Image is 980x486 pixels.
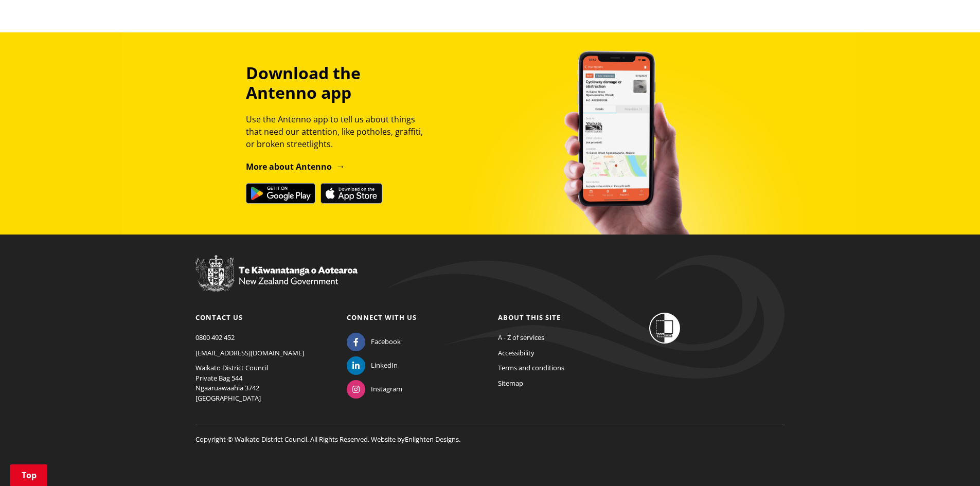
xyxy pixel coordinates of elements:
a: About this site [498,313,561,322]
a: Top [10,464,47,486]
a: Enlighten Designs [405,435,459,444]
img: Shielded [649,313,680,344]
p: Use the Antenno app to tell us about things that need our attention, like potholes, graffiti, or ... [246,113,432,150]
span: Instagram [371,384,402,394]
a: Sitemap [498,379,523,388]
img: New Zealand Government [195,255,358,292]
a: 0800 492 452 [195,333,235,342]
a: LinkedIn [347,361,398,370]
img: Get it on Google Play [246,183,315,204]
img: Download on the App Store [320,183,382,204]
a: More about Antenno [246,161,345,172]
p: Copyright © Waikato District Council. All Rights Reserved. Website by . [195,424,785,445]
span: Facebook [371,337,401,347]
a: New Zealand Government [195,278,358,287]
a: Connect with us [347,313,417,322]
iframe: Messenger Launcher [933,443,970,480]
span: LinkedIn [371,361,398,371]
p: Waikato District Council Private Bag 544 Ngaaruawaahia 3742 [GEOGRAPHIC_DATA] [195,363,331,403]
a: Instagram [347,384,402,393]
a: A - Z of services [498,333,544,342]
a: [EMAIL_ADDRESS][DOMAIN_NAME] [195,348,304,357]
a: Contact us [195,313,243,322]
a: Terms and conditions [498,363,564,372]
a: Facebook [347,337,401,346]
h3: Download the Antenno app [246,63,432,103]
a: Accessibility [498,348,534,357]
